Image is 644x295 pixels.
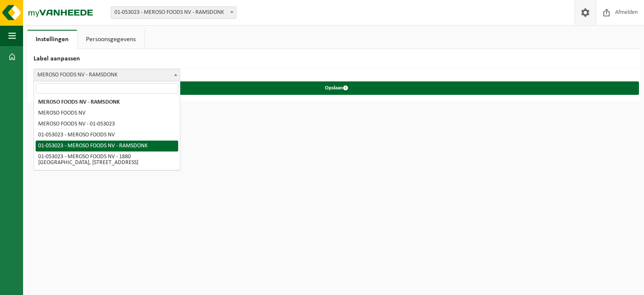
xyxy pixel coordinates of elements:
span: MEROSO FOODS NV - RAMSDONK [34,69,180,81]
span: 01-053023 - MEROSO FOODS NV - RAMSDONK [111,6,236,19]
li: 01-053023 - MEROSO FOODS NV [36,130,178,141]
span: 01-053023 - MEROSO FOODS NV - RAMSDONK [111,7,236,18]
li: MEROSO FOODS NV - 01-053023 [36,119,178,130]
a: Persoonsgegevens [78,30,144,49]
h2: Label aanpassen [27,49,640,69]
li: MEROSO FOODS NV [36,108,178,119]
li: 01-053023 - MEROSO FOODS NV - 1880 [GEOGRAPHIC_DATA], [STREET_ADDRESS] [36,151,178,168]
li: MEROSO FOODS NV - RAMSDONK [36,97,178,108]
li: 01-053023 - MEROSO FOODS NV - RAMSDONK [36,141,178,151]
button: Opslaan [34,81,639,95]
a: Instellingen [27,30,77,49]
span: MEROSO FOODS NV - RAMSDONK [34,69,180,81]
